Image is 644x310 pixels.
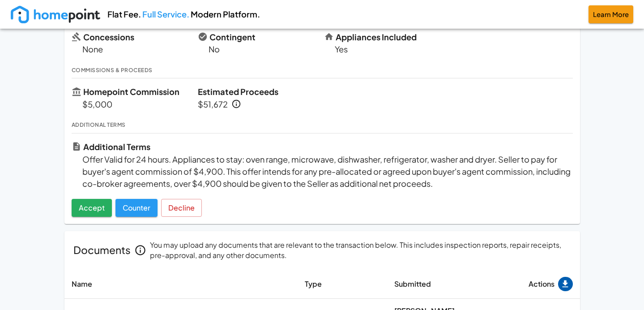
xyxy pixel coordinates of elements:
[83,141,150,153] p: Additional Terms
[305,279,380,289] p: Type
[72,121,573,129] h6: Additional Terms
[72,199,112,217] button: Accept
[72,279,290,289] p: Name
[209,31,256,43] p: Contingent
[209,43,320,55] p: No
[82,98,194,110] p: $5,000
[107,8,260,20] p: Flat Fee. Modern Platform.
[73,242,131,258] h6: Documents
[336,31,417,43] p: Appliances Included
[72,66,573,75] h6: Commissions & Proceeds
[394,279,514,289] p: Submitted
[115,199,158,217] button: Counter
[529,279,554,289] p: Actions
[82,43,194,55] p: None
[11,6,100,23] img: new_logo_light.png
[150,240,571,261] p: You may upload any documents that are relevant to the transaction below. This includes inspection...
[589,5,633,23] button: Learn More
[142,9,189,19] span: Full Service.
[335,43,447,55] p: Yes
[198,86,363,98] p: Estimated Proceeds
[161,199,202,217] button: Decline
[83,86,179,98] p: Homepoint Commission
[83,31,134,43] p: Concessions
[82,153,573,190] p: Offer Valid for 24 hours. Appliances to stay: oven range, microwave, dishwasher, refrigerator, wa...
[558,277,573,292] button: Download All as PDF
[198,98,228,110] p: $51,672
